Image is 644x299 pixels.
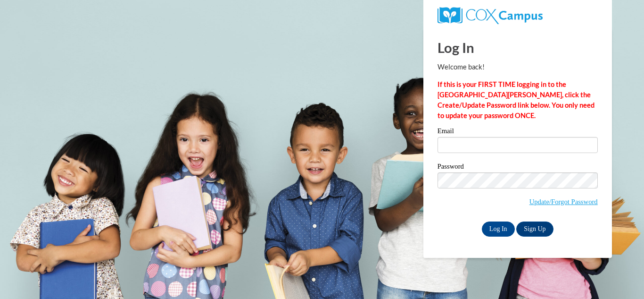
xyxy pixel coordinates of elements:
[516,222,553,237] a: Sign Up
[438,128,598,137] label: Email
[529,198,598,205] a: Update/Forgot Password
[438,38,598,57] h1: Log In
[438,11,543,19] a: COX Campus
[438,7,543,24] img: COX Campus
[482,222,515,237] input: Log In
[438,62,598,72] p: Welcome back!
[438,163,598,172] label: Password
[438,80,594,120] strong: If this is your FIRST TIME logging in to the [GEOGRAPHIC_DATA][PERSON_NAME], click the Create/Upd...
